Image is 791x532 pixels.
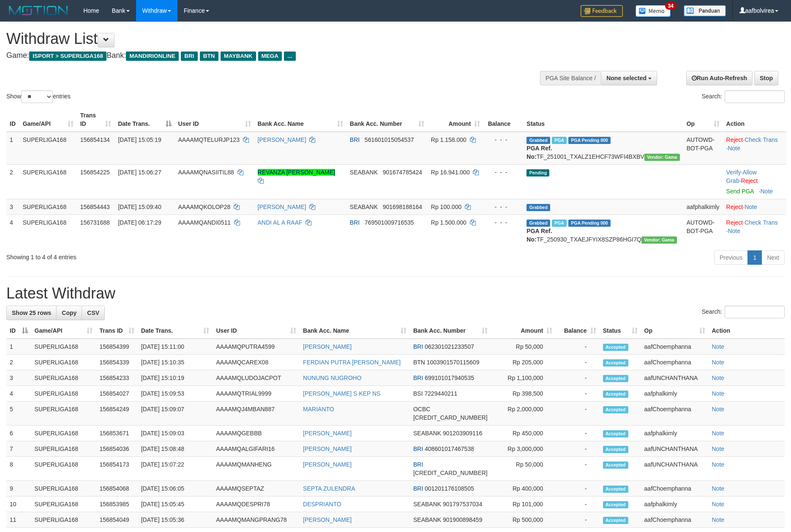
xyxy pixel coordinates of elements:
[641,236,677,244] span: Vendor URL: https://trx31.1velocity.biz
[491,402,556,426] td: Rp 2,000,000
[714,250,748,265] a: Previous
[725,90,785,103] input: Search:
[31,370,96,386] td: SUPERLIGA168
[6,108,19,132] th: ID
[600,323,641,339] th: Status: activate to sort column ascending
[712,406,725,413] a: Note
[601,71,657,85] button: None selected
[213,457,300,481] td: AAAAMQMANHENG
[603,344,628,351] span: Accepted
[413,375,423,381] span: BRI
[6,512,31,528] td: 11
[213,323,300,339] th: User ID: activate to sort column ascending
[96,323,137,339] th: Trans ID: activate to sort column ascending
[556,370,599,386] td: -
[603,375,628,382] span: Accepted
[603,359,628,366] span: Accepted
[80,169,110,176] span: 156854225
[181,52,197,61] span: BRI
[413,343,423,350] span: BRI
[31,402,96,426] td: SUPERLIGA168
[413,470,488,476] span: Copy 177201002106533 to clipboard
[491,497,556,512] td: Rp 101,000
[556,481,599,497] td: -
[303,406,334,413] a: MARIANTO
[726,188,754,195] a: Send PGA
[726,219,743,226] a: Reject
[745,219,778,226] a: Check Trans
[641,426,709,441] td: aafphalkimly
[761,250,785,265] a: Next
[118,204,161,210] span: [DATE] 15:09:40
[745,136,778,143] a: Check Trans
[644,154,680,161] span: Vendor URL: https://trx31.1velocity.biz
[526,220,550,227] span: Grabbed
[303,461,352,468] a: [PERSON_NAME]
[6,164,19,199] td: 2
[427,359,480,366] span: Copy 1003901570115609 to clipboard
[603,406,628,413] span: Accepted
[636,5,671,17] img: Button%20Memo.svg
[728,145,740,152] a: Note
[200,52,218,61] span: BTN
[258,219,303,226] a: ANDI AL A RAAF
[683,108,723,132] th: Op: activate to sort column ascending
[6,285,785,302] h1: Latest Withdraw
[6,481,31,497] td: 9
[491,386,556,402] td: Rp 398,500
[31,339,96,355] td: SUPERLIGA168
[526,137,550,144] span: Grabbed
[6,323,31,339] th: ID: activate to sort column descending
[413,516,441,523] span: SEABANK
[138,426,213,441] td: [DATE] 15:09:03
[641,402,709,426] td: aafChoemphanna
[31,355,96,370] td: SUPERLIGA168
[213,481,300,497] td: AAAAMQSEPTAZ
[284,52,295,61] span: ...
[413,430,441,437] span: SEABANK
[726,169,757,184] a: Allow Grab
[725,306,785,318] input: Search:
[683,199,723,214] td: aafphalkimly
[712,390,725,397] a: Note
[62,309,76,316] span: Copy
[96,426,137,441] td: 156853671
[77,108,115,132] th: Trans ID: activate to sort column ascending
[138,441,213,457] td: [DATE] 15:08:48
[684,5,726,16] img: panduan.png
[6,199,19,214] td: 3
[303,430,352,437] a: [PERSON_NAME]
[665,2,676,10] span: 34
[603,446,628,453] span: Accepted
[487,168,520,176] div: - - -
[523,214,683,247] td: TF_250930_TXAEJFYIX8SZP86HGI7Q
[303,359,401,366] a: FERDIAN PUTRA [PERSON_NAME]
[712,461,725,468] a: Note
[413,461,423,468] span: BRI
[556,441,599,457] td: -
[303,375,361,381] a: NUNUNG NUGROHO
[254,108,346,132] th: Bank Acc. Name: activate to sort column ascending
[19,164,77,199] td: SUPERLIGA168
[491,370,556,386] td: Rp 1,100,000
[31,441,96,457] td: SUPERLIGA168
[487,136,520,144] div: - - -
[178,136,240,143] span: AAAAMQTELURJP123
[138,457,213,481] td: [DATE] 15:07:22
[726,136,743,143] a: Reject
[6,339,31,355] td: 1
[556,386,599,402] td: -
[686,71,753,85] a: Run Auto-Refresh
[641,512,709,528] td: aafChoemphanna
[383,204,422,210] span: Copy 901698188164 to clipboard
[491,441,556,457] td: Rp 3,000,000
[6,250,323,261] div: Showing 1 to 4 of 4 entries
[425,485,474,492] span: Copy 001201176108505 to clipboard
[80,219,110,226] span: 156731688
[96,339,137,355] td: 156854399
[556,512,599,528] td: -
[96,457,137,481] td: 156854173
[556,339,599,355] td: -
[726,204,743,210] a: Reject
[118,136,161,143] span: [DATE] 15:05:19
